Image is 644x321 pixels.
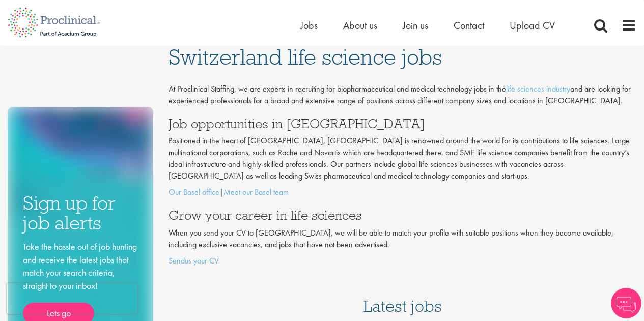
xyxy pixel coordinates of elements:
[506,83,570,94] a: life sciences industry
[300,19,318,32] a: Jobs
[7,283,137,314] iframe: reCAPTCHA
[169,43,442,71] span: Switzerland life science jobs
[403,19,428,32] a: Join us
[23,193,138,232] h3: Sign up for job alerts
[169,255,219,266] a: Sendus your CV
[169,187,636,198] p: |
[611,288,641,318] img: Chatbot
[169,117,636,130] h3: Job opportunities in [GEOGRAPHIC_DATA]
[169,83,636,107] p: At Proclinical Staffing, we are experts in recruiting for biopharmaceutical and medical technolog...
[343,19,377,32] a: About us
[169,227,636,251] p: When you send your CV to [GEOGRAPHIC_DATA], we will be able to match your profile with suitable p...
[454,19,484,32] a: Contact
[169,135,636,182] p: Positioned in the heart of [GEOGRAPHIC_DATA], [GEOGRAPHIC_DATA] is renowned around the world for ...
[510,19,555,32] a: Upload CV
[223,187,289,197] a: Meet our Basel team
[169,187,219,197] a: Our Basel office
[169,209,636,222] h3: Grow your career in life sciences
